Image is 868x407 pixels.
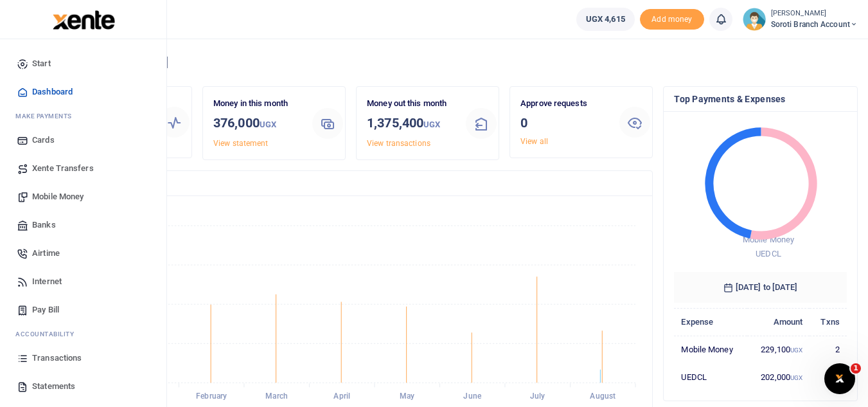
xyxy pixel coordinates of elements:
a: Add money [640,14,704,23]
small: UGX [790,347,802,354]
h6: [DATE] to [DATE] [674,272,847,303]
a: View all [520,137,548,146]
a: Transactions [10,344,156,372]
a: Mobile Money [10,183,156,211]
h4: Top Payments & Expenses [674,92,847,106]
td: 229,100 [747,336,810,363]
a: View statement [213,139,268,148]
span: UEDCL [756,249,782,258]
li: M [10,106,156,126]
a: Start [10,50,156,78]
tspan: February [196,392,227,401]
h3: 0 [520,113,609,132]
small: UGX [423,120,440,129]
a: Statements [10,372,156,401]
a: Pay Bill [10,296,156,324]
img: logo-large [53,10,115,30]
span: countability [25,329,74,339]
span: Start [32,57,51,70]
td: 1 [810,363,847,390]
img: profile-user [743,8,766,31]
span: Mobile Money [32,190,84,203]
span: Internet [32,275,62,288]
h3: 376,000 [213,113,302,134]
small: [PERSON_NAME] [771,8,858,19]
span: Cards [32,134,55,147]
th: Txns [810,308,847,336]
span: Pay Bill [32,303,59,316]
span: Airtime [32,247,60,260]
a: profile-user [PERSON_NAME] Soroti Branch Account [743,8,858,31]
li: Toup your wallet [640,9,704,30]
p: Approve requests [520,97,609,111]
span: ake Payments [22,111,72,121]
span: Banks [32,219,56,231]
span: Dashboard [32,86,73,98]
span: UGX 4,615 [586,13,625,26]
small: UGX [790,374,802,381]
th: Amount [747,308,810,336]
span: 1 [851,363,861,374]
h4: Hello [PERSON_NAME] [49,55,858,69]
li: Wallet ballance [571,8,640,31]
span: Add money [640,9,704,30]
a: Xente Transfers [10,154,156,183]
h4: Transactions Overview [60,176,642,190]
span: Xente Transfers [32,162,94,175]
span: Mobile Money [743,235,794,244]
a: UGX 4,615 [576,8,635,31]
span: Soroti Branch Account [771,19,858,30]
small: UGX [260,120,276,129]
a: Dashboard [10,78,156,106]
td: UEDCL [674,363,747,390]
span: Statements [32,380,75,393]
tspan: August [590,392,616,401]
a: Airtime [10,239,156,267]
a: View transactions [367,139,430,148]
a: Internet [10,267,156,296]
span: Transactions [32,352,82,365]
a: logo-small logo-large logo-large [51,14,115,24]
iframe: Intercom live chat [824,363,855,394]
p: Money in this month [213,97,302,111]
td: Mobile Money [674,336,747,363]
tspan: March [265,392,288,401]
a: Cards [10,126,156,154]
p: Money out this month [367,97,456,111]
td: 202,000 [747,363,810,390]
h3: 1,375,400 [367,113,456,134]
th: Expense [674,308,747,336]
td: 2 [810,336,847,363]
a: Banks [10,211,156,239]
li: Ac [10,324,156,344]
